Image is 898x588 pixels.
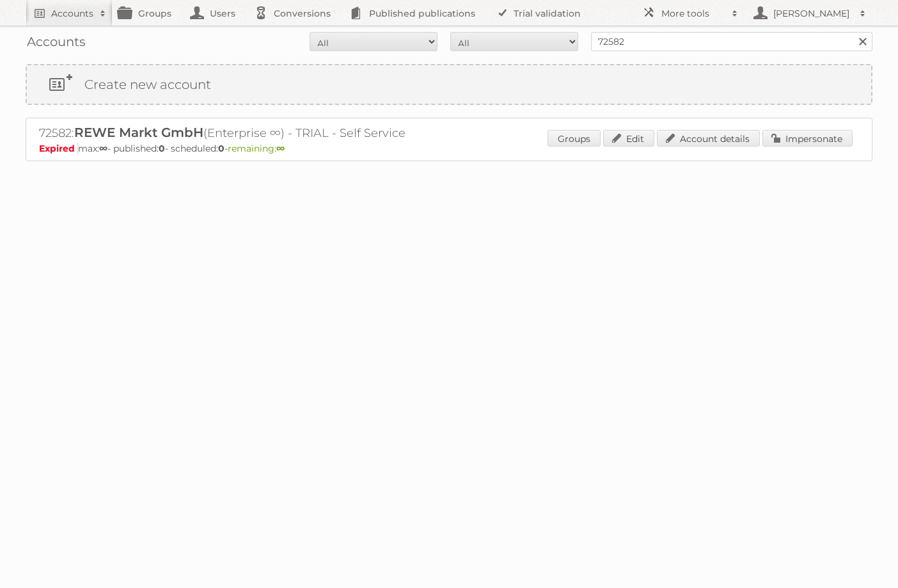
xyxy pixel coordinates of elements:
[762,130,853,147] a: Impersonate
[39,143,78,154] span: Expired
[603,130,654,147] a: Edit
[276,143,285,154] strong: ∞
[39,143,859,154] p: max: - published: - scheduled: -
[770,7,853,20] h2: [PERSON_NAME]
[547,130,601,147] a: Groups
[218,143,224,154] strong: 0
[27,65,871,104] a: Create new account
[228,143,285,154] span: remaining:
[74,125,203,140] span: REWE Markt GmbH
[159,143,165,154] strong: 0
[657,130,760,147] a: Account details
[99,143,107,154] strong: ∞
[39,125,487,141] h2: 72582: (Enterprise ∞) - TRIAL - Self Service
[661,7,725,20] h2: More tools
[51,7,93,20] h2: Accounts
